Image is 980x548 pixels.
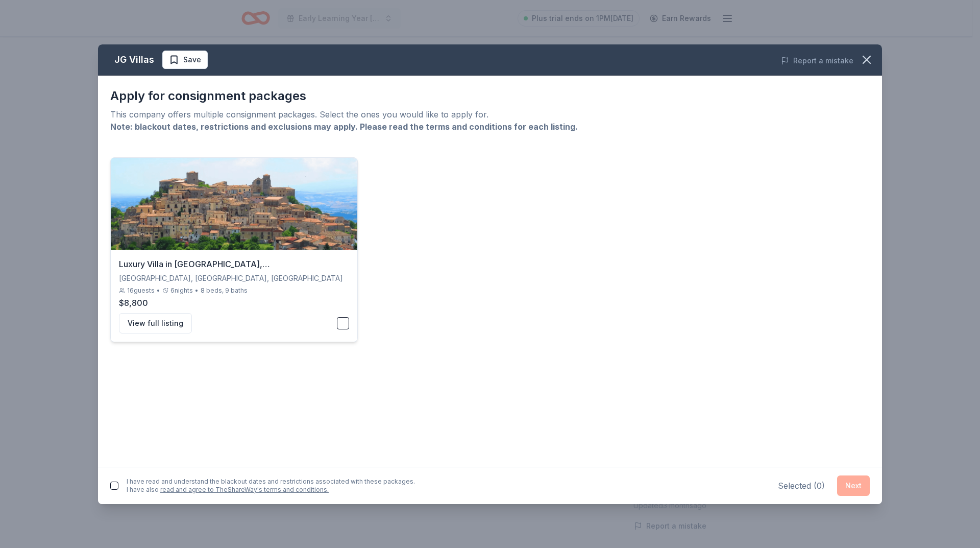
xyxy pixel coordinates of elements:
span: 16 guests [127,287,155,295]
button: Report a mistake [781,55,853,67]
button: View full listing [119,313,192,333]
div: • [195,287,199,295]
div: I have read and understand the blackout dates and restrictions associated with these packages. I ... [127,478,415,494]
div: • [157,287,160,295]
div: [GEOGRAPHIC_DATA], [GEOGRAPHIC_DATA], [GEOGRAPHIC_DATA] [119,272,349,284]
div: 8 beds, 9 baths [201,287,248,295]
span: Save [183,54,201,66]
div: Note: blackout dates, restrictions and exclusions may apply. Please read the terms and conditions... [110,121,870,133]
span: 6 nights [170,287,193,295]
a: read and agree to TheShareWay's terms and conditions. [160,486,329,493]
div: Luxury Villa in [GEOGRAPHIC_DATA], [GEOGRAPHIC_DATA] [119,258,349,270]
button: Save [162,51,208,69]
img: Luxury Villa in Calabria, Italy [111,158,357,250]
div: JG Villas [114,52,154,68]
div: Apply for consignment packages [110,88,870,104]
div: $8,800 [119,297,349,309]
div: This company offers multiple consignment packages. Select the ones you would like to apply for. [110,108,870,121]
div: Selected ( 0 ) [778,480,825,492]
